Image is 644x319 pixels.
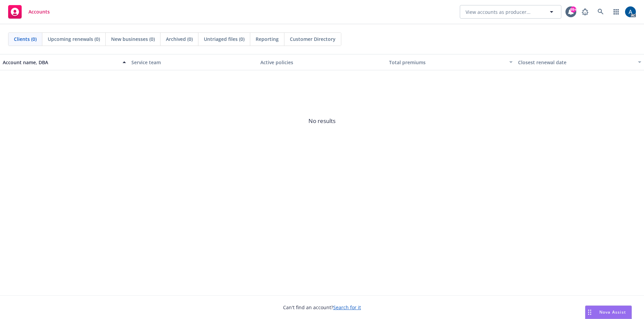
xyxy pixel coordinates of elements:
div: Drag to move [585,306,594,319]
span: Can't find an account? [283,304,361,311]
a: Accounts [5,2,52,21]
div: Closest renewal date [518,59,634,66]
span: Archived (0) [166,35,193,43]
span: View accounts as producer... [466,8,531,16]
button: Active policies [258,54,386,70]
span: Reporting [256,35,279,43]
button: Total premiums [386,54,515,70]
div: Account name, DBA [3,59,119,66]
span: New businesses (0) [111,35,155,43]
div: 99+ [570,6,576,13]
button: Closest renewal date [515,54,644,70]
span: Clients (0) [14,35,37,43]
a: Switch app [609,5,623,19]
div: Service team [131,59,255,66]
span: Customer Directory [290,35,336,43]
img: photo [625,6,636,17]
button: Service team [129,54,257,70]
a: Report a Bug [578,5,592,19]
span: Nova Assist [599,309,626,315]
a: Search [594,5,607,19]
a: Search for it [333,304,361,311]
span: Untriaged files (0) [204,35,244,43]
div: Total premiums [389,59,505,66]
span: Upcoming renewals (0) [48,35,100,43]
button: View accounts as producer... [460,5,561,19]
button: Nova Assist [585,305,632,319]
span: Accounts [28,9,50,15]
div: Active policies [260,59,384,66]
